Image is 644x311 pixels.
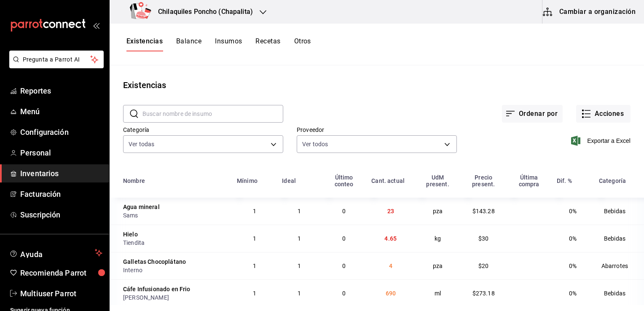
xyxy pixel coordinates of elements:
[569,290,577,297] span: 0%
[123,266,227,274] div: Interno
[386,290,396,297] span: 690
[253,290,256,297] span: 1
[371,177,405,184] div: Cant. actual
[23,55,91,64] span: Pregunta a Parrot AI
[20,126,102,138] span: Configuración
[123,211,227,220] div: Sams
[176,37,201,51] button: Balance
[215,37,242,51] button: Insumos
[142,105,283,122] input: Buscar nombre de insumo
[327,174,361,188] div: Último conteo
[123,257,186,266] div: Galletas Chocoplátano
[512,174,547,188] div: Última compra
[123,177,145,184] div: Nombre
[255,37,280,51] button: Recetas
[342,208,346,214] span: 0
[20,248,91,258] span: Ayuda
[20,106,102,117] span: Menú
[20,288,102,299] span: Multiuser Parrot
[253,235,256,242] span: 1
[123,230,138,239] div: Hielo
[282,177,296,184] div: Ideal
[594,198,644,225] td: Bebidas
[20,147,102,158] span: Personal
[472,208,495,214] span: $143.28
[569,235,577,242] span: 0%
[126,37,311,51] div: navigation tabs
[298,263,301,269] span: 1
[594,225,644,252] td: Bebidas
[20,188,102,200] span: Facturación
[20,267,102,279] span: Recomienda Parrot
[298,290,301,297] span: 1
[294,37,311,51] button: Otros
[576,105,631,123] button: Acciones
[384,235,397,242] span: 4.65
[123,79,166,91] div: Existencias
[123,127,283,133] label: Categoría
[420,174,456,188] div: UdM present.
[93,22,99,29] button: open_drawer_menu
[573,136,631,146] button: Exportar a Excel
[594,252,644,279] td: Abarrotes
[594,279,644,307] td: Bebidas
[472,290,495,297] span: $273.18
[151,7,253,17] h3: Chilaquiles Poncho (Chapalita)
[253,263,256,269] span: 1
[123,203,160,211] div: Agua mineral
[253,208,256,214] span: 1
[415,225,461,252] td: kg
[6,61,104,70] a: Pregunta a Parrot AI
[20,168,102,179] span: Inventarios
[415,279,461,307] td: ml
[298,235,301,242] span: 1
[466,174,502,188] div: Precio present.
[478,263,488,269] span: $20
[20,209,102,220] span: Suscripción
[478,235,488,242] span: $30
[599,177,626,184] div: Categoría
[342,235,346,242] span: 0
[569,208,577,214] span: 0%
[123,285,191,293] div: Cáfe Infusionado en Frio
[342,290,346,297] span: 0
[569,263,577,269] span: 0%
[9,51,104,68] button: Pregunta a Parrot AI
[557,177,572,184] div: Dif. %
[342,263,346,269] span: 0
[415,252,461,279] td: pza
[237,177,258,184] div: Mínimo
[129,140,154,148] span: Ver todas
[297,127,457,133] label: Proveedor
[123,293,227,302] div: [PERSON_NAME]
[302,140,328,148] span: Ver todos
[415,198,461,225] td: pza
[20,85,102,97] span: Reportes
[123,239,227,247] div: Tiendita
[126,37,163,51] button: Existencias
[389,263,392,269] span: 4
[502,105,563,123] button: Ordenar por
[298,208,301,214] span: 1
[387,208,394,214] span: 23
